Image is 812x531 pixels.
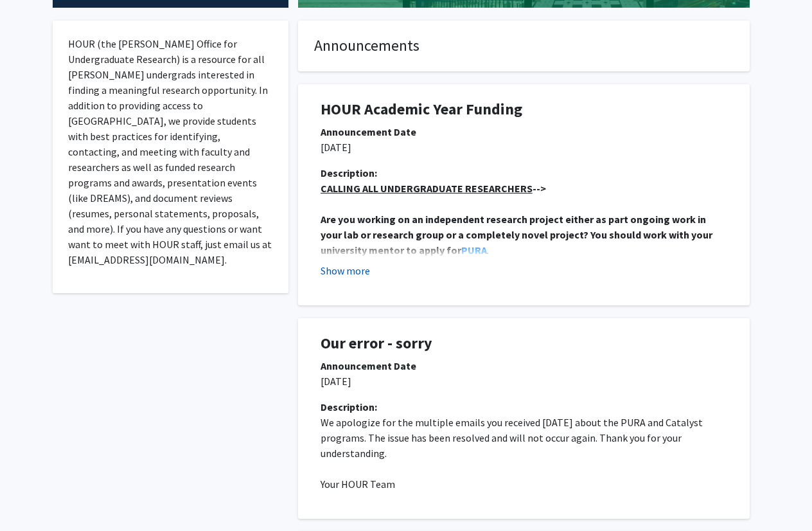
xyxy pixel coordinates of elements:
p: [DATE] [321,373,727,389]
h1: HOUR Academic Year Funding [321,100,727,119]
a: PURA [461,244,487,256]
h4: Announcements [314,37,734,55]
p: [DATE] [321,139,727,155]
div: Announcement Date [321,124,727,139]
button: Show more [321,263,370,278]
iframe: Chat [10,473,55,521]
div: Announcement Date [321,358,727,373]
p: We apologize for the multiple emails you received [DATE] about the PURA and Catalyst programs. Th... [321,415,727,461]
strong: --> [321,182,546,195]
p: Your HOUR Team [321,476,727,492]
u: CALLING ALL UNDERGRADUATE RESEARCHERS [321,182,533,195]
p: . [321,212,727,258]
h1: Our error - sorry [321,334,727,353]
p: HOUR (the [PERSON_NAME] Office for Undergraduate Research) is a resource for all [PERSON_NAME] un... [68,36,273,267]
div: Description: [321,399,727,415]
div: Description: [321,165,727,181]
strong: Are you working on an independent research project either as part ongoing work in your lab or res... [321,213,714,256]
